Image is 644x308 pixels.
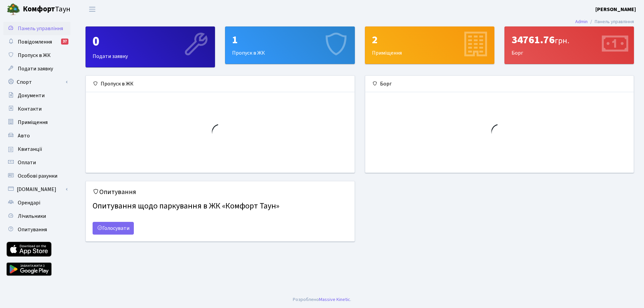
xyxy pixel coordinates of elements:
span: Приміщення [18,119,48,126]
a: Лічильники [3,209,70,223]
span: Авто [18,132,30,139]
h5: Опитування [93,188,348,196]
span: грн. [555,35,569,47]
div: 1 [232,34,347,46]
a: Документи [3,89,70,102]
a: Контакти [3,102,70,116]
span: Контакти [18,105,42,113]
div: 0 [93,34,208,50]
h4: Опитування щодо паркування в ЖК «Комфорт Таун» [93,199,348,214]
img: logo.png [7,3,20,16]
span: Особові рахунки [18,172,57,180]
a: Орендарі [3,196,70,209]
a: Подати заявку [3,62,70,75]
span: Повідомлення [18,38,52,46]
nav: breadcrumb [565,15,644,29]
div: . [293,296,351,303]
a: [PERSON_NAME] [595,5,636,13]
div: Борг [365,76,634,92]
div: Приміщення [365,27,494,64]
span: Лічильники [18,212,46,220]
a: Спорт [3,75,70,89]
a: Пропуск в ЖК [3,49,70,62]
div: Борг [505,27,634,64]
span: Подати заявку [18,65,53,72]
a: Особові рахунки [3,169,70,183]
a: Опитування [3,223,70,236]
a: Авто [3,129,70,142]
span: Панель управління [18,25,63,32]
a: 2Приміщення [365,26,494,64]
span: Документи [18,92,45,99]
a: 0Подати заявку [86,26,215,67]
a: [DOMAIN_NAME] [3,183,70,196]
b: [PERSON_NAME] [595,6,636,13]
div: Пропуск в ЖК [86,76,355,92]
a: Панель управління [3,22,70,35]
span: Орендарі [18,199,40,206]
div: 37 [61,39,68,45]
a: Massive Kinetic [319,296,350,303]
b: Комфорт [23,4,55,14]
a: Оплати [3,156,70,169]
span: Таун [23,4,70,15]
a: Голосувати [93,222,134,235]
li: Панель управління [588,18,634,25]
span: Опитування [18,226,47,233]
div: 2 [372,34,487,46]
a: 1Пропуск в ЖК [225,26,355,64]
a: Приміщення [3,116,70,129]
span: Оплати [18,159,36,166]
a: Повідомлення37 [3,35,70,49]
a: Розроблено [293,296,319,303]
button: Переключити навігацію [84,4,101,15]
div: Подати заявку [86,27,215,67]
div: 34761.76 [512,34,627,46]
a: Admin [575,18,588,25]
a: Квитанції [3,142,70,156]
div: Пропуск в ЖК [225,27,354,64]
span: Пропуск в ЖК [18,52,51,59]
span: Квитанції [18,145,42,153]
